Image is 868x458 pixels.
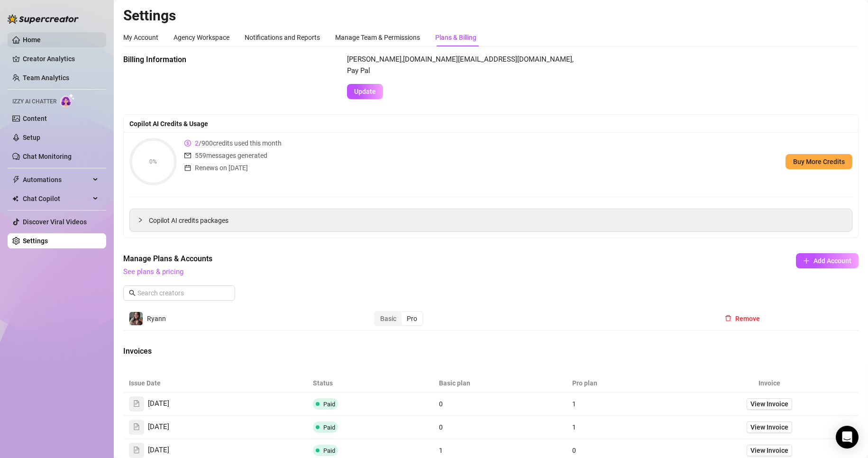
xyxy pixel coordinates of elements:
[129,290,136,296] span: search
[148,445,169,456] span: [DATE]
[323,401,335,408] span: Paid
[195,163,248,173] span: Renews on [DATE]
[129,119,852,129] div: Copilot AI Credits & Usage
[23,191,90,206] span: Chat Copilot
[433,374,566,393] th: Basic plan
[12,176,20,183] span: thunderbolt
[572,423,576,431] span: 1
[747,445,792,456] a: View Invoice
[725,315,731,321] span: delete
[813,257,851,265] span: Add Account
[566,374,681,393] th: Pro plan
[123,253,731,265] span: Manage Plans & Accounts
[23,218,87,226] a: Discover Viral Videos
[439,400,443,408] span: 0
[148,398,169,410] span: [DATE]
[750,445,788,456] span: View Invoice
[23,74,69,82] a: Team Analytics
[123,32,158,43] div: My Account
[60,93,75,107] img: AI Chatter
[12,195,18,202] img: Chat Copilot
[23,36,41,44] a: Home
[23,172,90,187] span: Automations
[174,32,229,43] div: Agency Workspace
[195,139,199,147] span: 2
[572,447,576,454] span: 0
[195,138,282,148] span: / 900 credits used this month
[133,400,140,407] span: file-text
[439,423,443,431] span: 0
[133,447,140,453] span: file-text
[435,32,476,43] div: Plans & Billing
[130,209,852,231] div: Copilot AI credits packages
[8,14,79,24] img: logo-BBDzfeDw.svg
[184,163,191,173] span: calendar
[147,315,166,322] span: Ryann
[148,421,169,433] span: [DATE]
[347,54,574,76] span: [PERSON_NAME] , [DOMAIN_NAME][EMAIL_ADDRESS][DOMAIN_NAME] , Pay Pal
[681,374,859,393] th: Invoice
[137,288,222,298] input: Search creators
[439,447,443,454] span: 1
[796,253,859,268] button: Add Account
[23,237,48,245] a: Settings
[572,400,576,408] span: 1
[323,424,335,431] span: Paid
[747,421,792,433] a: View Invoice
[12,97,56,106] span: Izzy AI Chatter
[123,267,183,276] a: See plans & pricing
[375,312,402,325] div: Basic
[129,159,177,165] span: 0%
[123,346,283,357] span: Invoices
[307,374,433,393] th: Status
[133,423,140,430] span: file-text
[402,312,422,325] div: Pro
[323,447,335,454] span: Paid
[735,315,760,322] span: Remove
[137,217,143,223] span: collapsed
[123,54,283,65] span: Billing Information
[347,84,383,99] button: Update
[786,154,852,169] button: Buy More Credits
[374,311,423,326] div: segmented control
[195,150,267,161] span: 559 messages generated
[184,150,191,161] span: mail
[129,312,143,325] img: Ryann
[23,115,47,122] a: Content
[23,51,99,66] a: Creator Analytics
[717,311,767,326] button: Remove
[335,32,420,43] div: Manage Team & Permissions
[149,215,844,226] span: Copilot AI credits packages
[836,426,859,449] div: Open Intercom Messenger
[23,134,40,141] a: Setup
[750,399,788,409] span: View Invoice
[747,398,792,410] a: View Invoice
[123,7,859,25] h2: Settings
[184,138,191,148] span: dollar-circle
[803,257,810,264] span: plus
[793,158,845,165] span: Buy More Credits
[354,88,376,95] span: Update
[23,153,72,160] a: Chat Monitoring
[123,374,307,393] th: Issue Date
[245,32,320,43] div: Notifications and Reports
[750,422,788,432] span: View Invoice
